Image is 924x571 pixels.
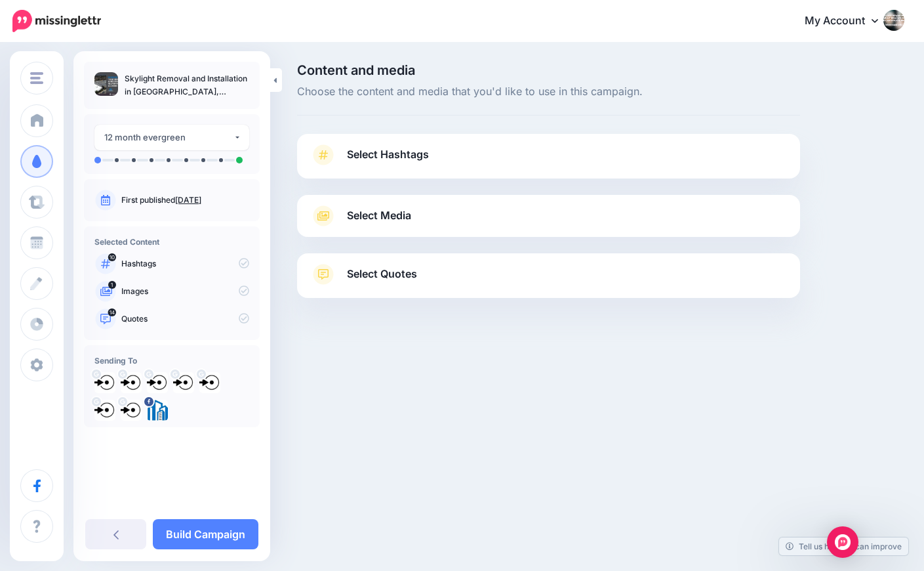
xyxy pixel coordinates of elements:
[297,83,800,100] span: Choose the content and media that you'd like to use in this campaign.
[94,372,115,393] img: ACg8ocLGV8oQEHdsli_iflPzm23jMgFIktJs42nO0ow6BnSXEPvSkHibs96-c-70310.png
[792,5,904,37] a: My Account
[94,237,249,247] h4: Selected Content
[121,400,142,421] img: ACg8ocLGV8oQEHdsli_iflPzm23jMgFIktJs42nO0ow6BnSXEPvSkHibs96-c-70310.png
[147,372,168,393] img: ACg8ocLGV8oQEHdsli_iflPzm23jMgFIktJs42nO0ow6BnSXEPvSkHibs96-c-70310.png
[108,253,116,261] span: 10
[779,538,908,555] a: Tell us how we can improve
[94,72,118,96] img: 3a2d462098f700bee8365a53133f10b7_thumb.jpg
[310,205,787,226] a: Select Media
[121,313,249,325] p: Quotes
[310,264,787,298] a: Select Quotes
[94,400,115,421] img: ACg8ocLGV8oQEHdsli_iflPzm23jMgFIktJs42nO0ow6BnSXEPvSkHibs96-c-70310.png
[121,258,249,270] p: Hashtags
[310,144,787,179] a: Select Hashtags
[147,400,168,421] img: picture-bsa62465.png
[94,356,249,366] h4: Sending To
[104,130,233,145] div: 12 month evergreen
[173,372,194,393] img: ACg8ocLGV8oQEHdsli_iflPzm23jMgFIktJs42nO0ow6BnSXEPvSkHibs96-c-70310.png
[94,125,249,150] button: 12 month evergreen
[827,526,858,558] div: Open Intercom Messenger
[121,372,142,393] img: ACg8ocLGV8oQEHdsli_iflPzm23jMgFIktJs42nO0ow6BnSXEPvSkHibs96-c-70310.png
[30,72,43,84] img: menu.png
[121,194,249,206] p: First published
[108,281,116,289] span: 1
[175,195,201,205] a: [DATE]
[108,308,117,316] span: 14
[347,146,429,163] span: Select Hashtags
[199,372,220,393] img: ACg8ocLGV8oQEHdsli_iflPzm23jMgFIktJs42nO0ow6BnSXEPvSkHibs96-c-70310.png
[12,10,101,32] img: Missinglettr
[297,64,800,77] span: Content and media
[121,285,249,297] p: Images
[347,265,417,283] span: Select Quotes
[125,72,249,98] p: Skylight Removal and Installation in [GEOGRAPHIC_DATA], [GEOGRAPHIC_DATA]
[347,207,411,224] span: Select Media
